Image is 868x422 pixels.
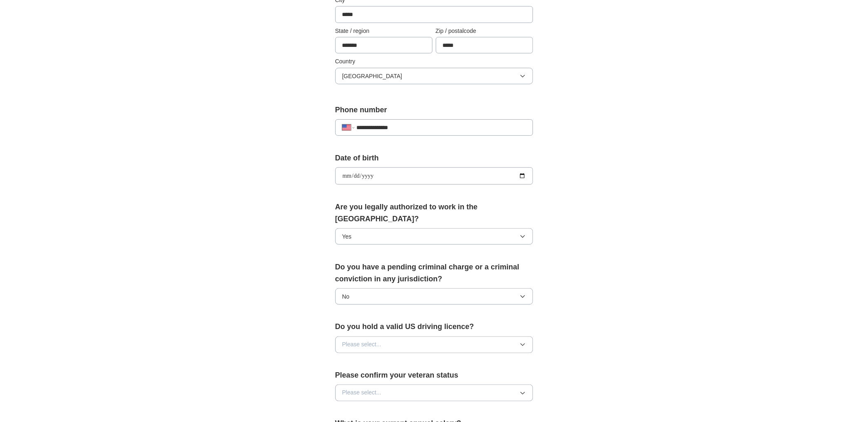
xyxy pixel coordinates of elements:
label: Date of birth [335,152,533,164]
button: [GEOGRAPHIC_DATA] [335,68,533,84]
span: [GEOGRAPHIC_DATA] [342,72,402,81]
button: Yes [335,228,533,245]
button: Please select... [335,385,533,401]
button: No [335,288,533,305]
label: State / region [335,26,433,35]
label: Please confirm your veteran status [335,370,533,382]
label: Zip / postalcode [436,26,533,35]
span: No [342,292,350,301]
label: Do you hold a valid US driving licence? [335,321,533,333]
label: Phone number [335,104,533,116]
span: Please select... [342,340,381,349]
span: Please select... [342,388,381,397]
label: Do you have a pending criminal charge or a criminal conviction in any jurisdiction? [335,261,533,285]
span: Yes [342,232,352,241]
button: Please select... [335,336,533,353]
label: Country [335,57,533,66]
label: Are you legally authorized to work in the [GEOGRAPHIC_DATA]? [335,201,533,225]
